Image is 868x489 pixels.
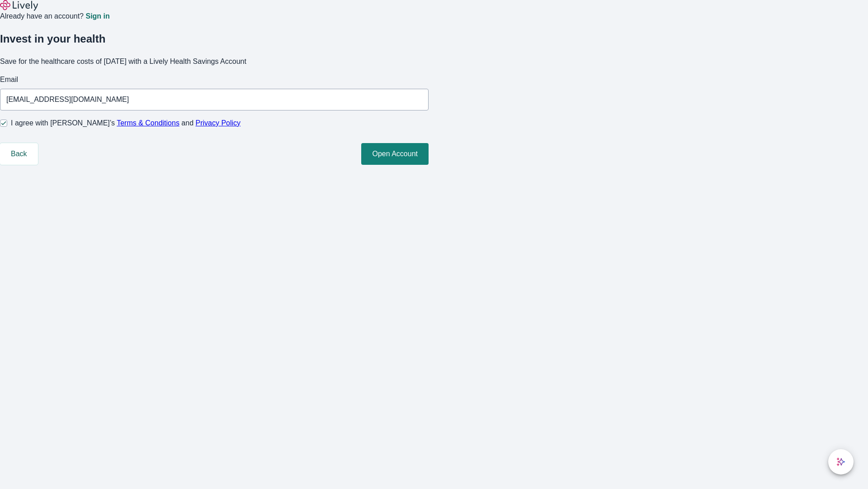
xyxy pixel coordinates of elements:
a: Privacy Policy [196,119,241,127]
svg: Lively AI Assistant [836,457,845,466]
a: Sign in [85,13,109,20]
button: chat [828,449,854,475]
a: Terms & Conditions [117,119,179,127]
span: I agree with [PERSON_NAME]’s and [11,118,241,129]
button: Open Account [361,143,429,165]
